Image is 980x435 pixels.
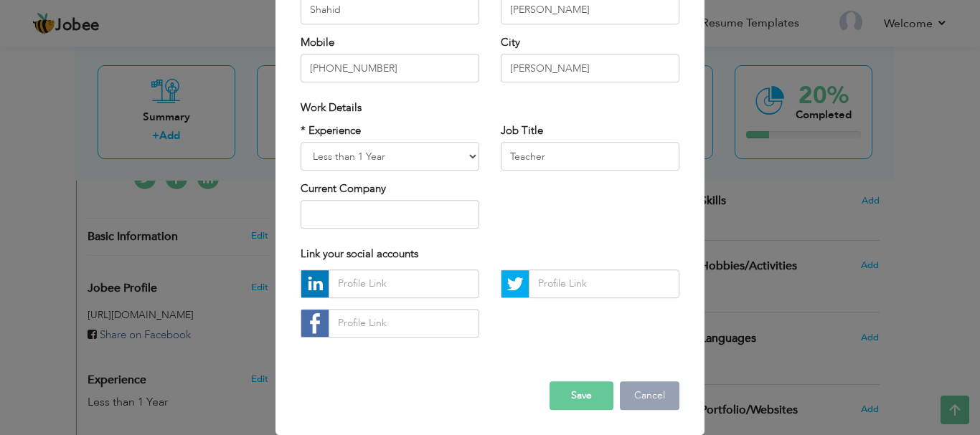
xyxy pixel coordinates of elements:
[301,123,361,138] label: * Experience
[301,35,334,50] label: Mobile
[501,35,520,50] label: City
[301,310,329,337] img: facebook
[301,100,362,115] span: Work Details
[329,309,479,338] input: Profile Link
[329,269,479,298] input: Profile Link
[301,270,329,297] img: linkedin
[620,381,679,410] button: Cancel
[501,123,543,138] label: Job Title
[529,269,679,298] input: Profile Link
[301,181,386,196] label: Current Company
[301,247,418,262] span: Link your social accounts
[550,381,613,410] button: Save
[501,270,529,297] img: Twitter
